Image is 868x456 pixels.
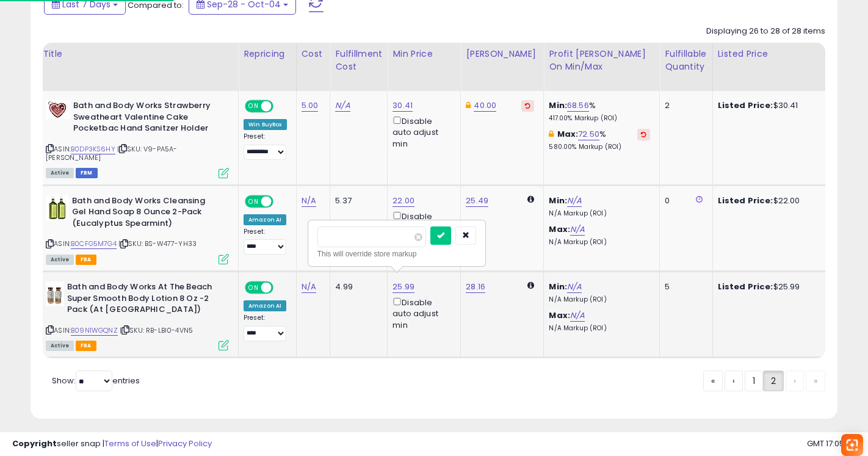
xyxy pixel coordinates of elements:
div: Min Price [392,48,455,60]
a: N/A [567,195,582,207]
div: 5 [665,281,703,292]
div: $22.00 [718,195,819,206]
a: 28.16 [466,281,485,293]
b: Bath and Body Works Strawberry Sweatheart Valentine Cake Pocketbac Hand Sanitzer Holder [73,100,222,137]
div: Amazon AI [244,300,286,311]
span: OFF [272,196,291,206]
span: FBM [76,168,98,178]
b: Min: [549,195,567,206]
span: FBA [76,341,96,351]
div: Amazon AI [244,214,286,225]
a: B09N1WGQNZ [71,325,118,336]
p: N/A Markup (ROI) [549,209,650,218]
span: « [711,375,715,387]
a: N/A [567,281,582,293]
img: 414yQPCGJ9L._SL40_.jpg [46,100,70,119]
span: ON [246,283,261,293]
a: N/A [335,100,350,112]
span: | SKU: BS-W477-YH33 [118,239,197,248]
b: Listed Price: [718,195,773,206]
div: Displaying 26 to 28 of 28 items [706,26,825,37]
a: 5.00 [302,100,319,112]
span: OFF [272,283,291,293]
p: N/A Markup (ROI) [549,295,650,304]
p: 580.00% Markup (ROI) [549,143,650,151]
div: ASIN: [46,195,229,263]
div: [PERSON_NAME] [466,48,538,60]
div: Disable auto adjust min [392,114,451,150]
a: B0CFG5M7G4 [71,239,117,249]
div: Cost [302,48,325,60]
strong: Copyright [12,438,57,449]
div: Title [43,48,233,60]
div: % [549,129,650,151]
div: 0 [665,195,703,206]
a: N/A [570,309,585,322]
span: OFF [272,101,291,112]
div: ASIN: [46,100,229,177]
a: 25.99 [392,281,414,293]
span: FBA [76,255,96,265]
div: $25.99 [718,281,819,292]
div: ASIN: [46,281,229,349]
b: Bath and Body Works Cleansing Gel Hand Soap 8 Ounce 2-Pack (Eucalyptus Spearmint) [72,195,220,233]
div: Preset: [244,132,287,160]
a: 30.41 [392,100,413,112]
a: N/A [570,223,585,236]
b: Max: [549,223,570,235]
a: 25.49 [466,195,488,207]
a: 2 [763,371,784,391]
div: Fulfillment Cost [335,48,382,73]
div: Profit [PERSON_NAME] on Min/Max [549,48,654,73]
b: Max: [549,309,570,321]
div: seller snap | | [12,438,212,450]
div: Disable auto adjust min [392,295,451,331]
div: Preset: [244,228,287,255]
div: This will override store markup [317,248,476,260]
div: Listed Price [718,48,823,60]
img: 41vEU3XkVKL._SL40_.jpg [46,195,69,220]
a: N/A [302,195,316,207]
b: Min: [549,281,567,292]
div: Fulfillable Quantity [665,48,707,73]
a: 1 [745,371,763,391]
p: 417.00% Markup (ROI) [549,114,650,123]
span: | SKU: RB-LBI0-4VN5 [120,325,193,335]
b: Listed Price: [718,281,773,292]
b: Max: [557,128,579,140]
div: 4.99 [335,281,378,292]
span: | SKU: V9-PA5A-[PERSON_NAME] [46,144,177,162]
span: Show: entries [52,375,140,386]
div: Preset: [244,314,287,341]
span: All listings currently available for purchase on Amazon [46,255,74,265]
div: Win BuyBox [244,119,287,130]
b: Min: [549,100,567,111]
img: 31RvFis3RRL._SL40_.jpg [46,281,64,306]
th: The percentage added to the cost of goods (COGS) that forms the calculator for Min & Max prices. [544,43,660,91]
p: N/A Markup (ROI) [549,324,650,333]
span: All listings currently available for purchase on Amazon [46,341,74,351]
b: Bath and Body Works At The Beach Super Smooth Body Lotion 8 Oz -2 Pack (At [GEOGRAPHIC_DATA]) [67,281,215,319]
a: Privacy Policy [158,438,212,449]
span: 2025-10-12 17:05 GMT [807,438,856,449]
a: 40.00 [474,100,496,112]
span: ON [246,101,261,112]
div: Disable auto adjust min [392,209,451,245]
a: 72.50 [578,128,599,140]
div: % [549,100,650,123]
b: Listed Price: [718,100,773,111]
a: 68.56 [567,100,589,112]
div: 5.37 [335,195,378,206]
a: 22.00 [392,195,414,207]
a: B0DP3KS6HY [71,144,115,154]
div: $30.41 [718,100,819,111]
span: ON [246,196,261,206]
span: All listings currently available for purchase on Amazon [46,168,74,178]
a: Terms of Use [104,438,156,449]
a: N/A [302,281,316,293]
p: N/A Markup (ROI) [549,238,650,247]
div: 2 [665,100,703,111]
span: ‹ [732,375,735,387]
div: Repricing [244,48,291,60]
